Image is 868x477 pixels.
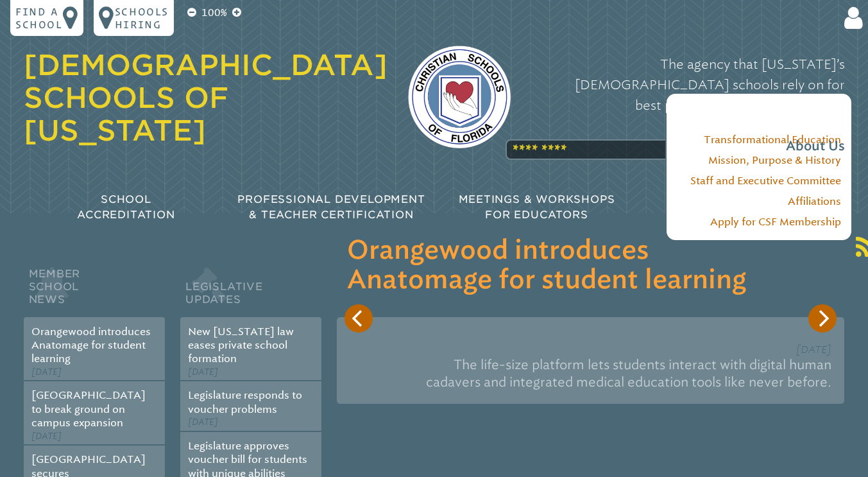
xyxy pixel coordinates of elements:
p: 100% [199,5,230,21]
span: [DATE] [188,417,218,428]
button: Previous [345,304,373,333]
p: The life-size platform lets students interact with digital human cadavers and integrated medical ... [350,351,831,396]
span: [DATE] [796,343,831,356]
a: Apply for CSF Membership [710,216,841,228]
span: [DATE] [188,367,218,377]
a: New [US_STATE] law eases private school formation [188,325,294,365]
a: Affiliations [788,195,841,207]
span: School Accreditation [77,193,174,221]
p: Find a school [15,5,63,31]
a: Legislature responds to voucher problems [188,389,302,415]
h2: Legislative Updates [180,265,321,317]
span: Professional Development & Teacher Certification [237,193,425,221]
h2: Member School News [24,265,165,317]
span: [DATE] [31,367,62,377]
a: Staff and Executive Committee [690,175,841,187]
p: The agency that [US_STATE]’s [DEMOGRAPHIC_DATA] schools rely on for best practices in accreditati... [531,54,845,157]
a: Orangewood introduces Anatomage for student learning [31,325,151,365]
span: [DATE] [31,431,62,442]
p: Schools Hiring [115,5,169,31]
span: About Us [786,136,845,157]
h3: Orangewood introduces Anatomage for student learning [347,236,834,295]
span: Meetings & Workshops for Educators [459,193,615,221]
a: [DEMOGRAPHIC_DATA] Schools of [US_STATE] [24,48,387,147]
a: [GEOGRAPHIC_DATA] to break ground on campus expansion [31,389,146,429]
button: Next [808,304,837,333]
img: csf-logo-web-colors.png [408,46,511,148]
